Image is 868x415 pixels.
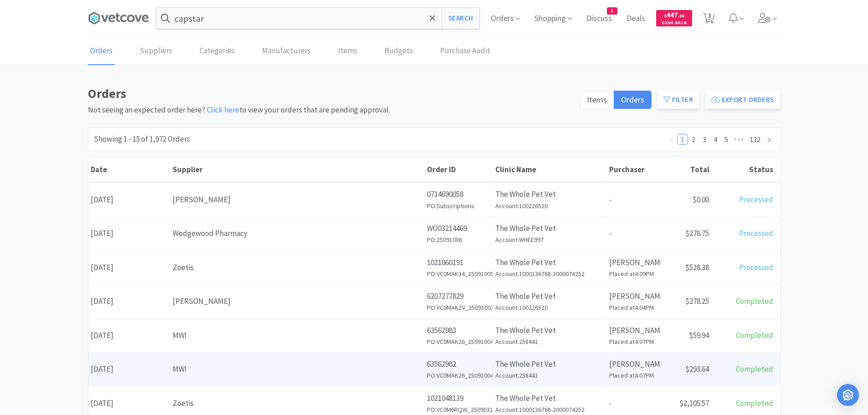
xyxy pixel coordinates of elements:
[94,133,190,145] div: Showing 1 - 15 of 1,972 Orders
[495,358,604,370] p: The Whole Pet Vet
[609,370,659,380] h6: Placed at 4:07PM
[207,105,239,115] a: Click here
[609,358,659,370] p: [PERSON_NAME]
[679,398,709,408] span: $2,105.57
[685,364,709,374] span: $293.64
[664,13,667,19] span: $
[699,15,718,24] a: 3
[495,324,604,337] p: The Whole Pet Vet
[382,37,415,65] a: Budgets
[587,94,607,105] span: Items
[495,392,604,405] p: The Whole Pet Vet
[721,134,732,145] li: 5
[88,222,170,245] div: [DATE]
[427,256,490,269] p: 1021060191
[88,83,574,104] h1: Orders
[689,330,709,340] span: $59.94
[495,405,604,415] h6: Account: 1000136768-2000074252
[685,296,709,306] span: $278.25
[732,134,746,145] li: Next 5 Pages
[657,91,699,109] button: Filter
[747,134,763,144] a: 132
[609,337,659,347] h6: Placed at 4:07PM
[688,134,699,145] li: 2
[609,227,659,240] p: -
[442,8,479,29] button: Search
[662,20,687,26] span: Cash Back
[609,397,659,410] p: -
[495,235,604,245] h6: Account: WHEE997
[621,94,644,105] span: Orders
[173,363,422,375] div: MWI
[677,134,688,145] li: 1
[746,134,764,145] li: 132
[336,37,360,65] a: Items
[427,337,490,347] h6: PO: VC0MAK26_25091004
[88,290,170,313] div: [DATE]
[427,392,490,405] p: 1021048139
[710,134,721,145] li: 4
[736,364,773,374] span: Completed
[739,228,773,238] span: Processed
[438,37,493,65] a: Purchase Audit
[88,37,115,65] a: Orders
[427,269,490,279] h6: PO: VC0MAK34_25091005
[736,296,773,306] span: Completed
[609,164,659,174] div: Purchaser
[88,83,574,116] div: Not seeing an expected order here? to view your orders that are pending approval.
[427,188,490,200] p: 0714690058
[705,91,781,109] button: Export Orders
[678,13,684,19] span: . 28
[173,194,422,206] div: [PERSON_NAME]
[197,37,237,65] a: Categories
[609,256,659,269] p: [PERSON_NAME]
[138,37,175,65] a: Suppliers
[736,330,773,340] span: Completed
[427,222,490,235] p: WO03214469
[623,15,649,23] a: Deals
[173,397,422,410] div: Zoetis
[736,398,773,408] span: Completed
[664,164,709,174] div: Total
[739,195,773,205] span: Processed
[583,15,616,23] a: Discuss1
[669,137,674,143] i: icon: left
[495,164,605,174] div: Clinic Name
[88,392,170,415] div: [DATE]
[156,8,479,29] input: Search by item, sku, manufacturer, ingredient, size...
[427,324,490,337] p: 63562983
[699,134,709,144] a: 3
[837,384,859,406] div: Open Intercom Messenger
[739,262,773,272] span: Processed
[714,164,773,174] div: Status
[427,164,491,174] div: Order ID
[766,137,772,143] i: icon: right
[607,8,617,14] span: 1
[260,37,313,65] a: Manufacturers
[685,228,709,238] span: $278.75
[427,370,490,380] h6: PO: VC0MAK26_25091004
[427,405,490,415] h6: PO: VC0M6RQW_25090312-re
[688,134,699,144] a: 2
[173,164,422,174] div: Supplier
[495,256,604,269] p: The Whole Pet Vet
[427,235,490,245] h6: PO: 25091006
[609,194,659,206] p: -
[173,295,422,307] div: [PERSON_NAME]
[656,6,692,31] a: $447.28Cash Back
[666,134,677,145] li: Previous Page
[495,201,604,211] h6: Account: 100226520
[710,134,720,144] a: 4
[88,188,170,211] div: [DATE]
[699,134,710,145] li: 3
[664,10,684,19] span: 447
[88,324,170,347] div: [DATE]
[609,269,659,279] h6: Placed at 4:09PM
[427,302,490,313] h6: PO: VC0MAKZV_25091003
[427,358,490,370] p: 63562982
[173,227,422,240] div: Wedgewood Pharmacy
[495,302,604,313] h6: Account: 100226520
[495,222,604,235] p: The Whole Pet Vet
[693,195,709,205] span: $0.00
[495,269,604,279] h6: Account: 1000136768-2000074252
